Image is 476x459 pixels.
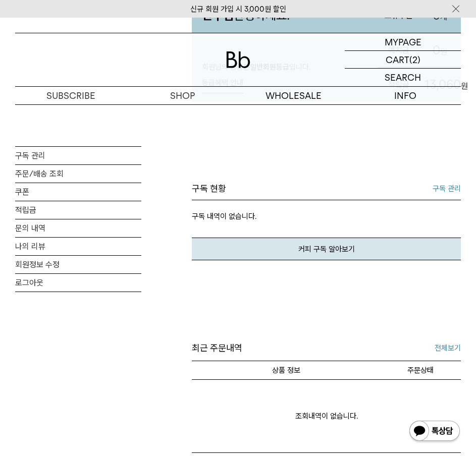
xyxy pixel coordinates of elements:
[349,87,461,104] p: INFO
[15,219,141,237] a: 문의 내역
[345,51,461,69] a: CART (2)
[385,69,421,86] p: SEARCH
[380,361,461,379] th: 주문상태
[15,87,127,104] a: SUBSCRIBE
[190,5,286,14] a: 신규 회원 가입 시 3,000원 할인
[15,274,141,292] a: 로그아웃
[127,87,238,104] a: SHOP
[192,341,242,356] span: 최근 주문내역
[15,238,141,255] a: 나의 리뷰
[238,87,350,104] p: WHOLESALE
[345,33,461,51] a: MYPAGE
[226,51,250,68] img: 로고
[192,361,380,379] th: 상품명/옵션
[15,256,141,273] a: 회원정보 수정
[15,183,141,201] a: 쿠폰
[192,183,226,195] h3: 구독 현황
[192,379,461,452] p: 조회내역이 없습니다.
[15,165,141,183] a: 주문/배송 조회
[409,51,420,68] p: (2)
[192,200,461,238] p: 구독 내역이 없습니다.
[385,33,421,50] p: MYPAGE
[192,238,461,260] a: 커피 구독 알아보기
[386,51,409,68] p: CART
[15,147,141,164] a: 구독 관리
[435,342,461,354] a: 전체보기
[15,201,141,219] a: 적립금
[408,420,461,444] img: 카카오톡 채널 1:1 채팅 버튼
[433,183,461,195] a: 구독 관리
